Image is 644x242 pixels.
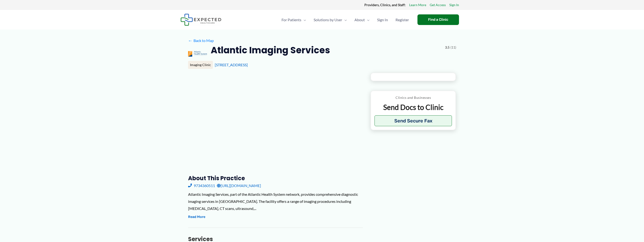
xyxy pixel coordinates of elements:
[278,12,413,28] nav: Primary Site Navigation
[278,12,310,28] a: For PatientsMenu Toggle
[375,95,452,101] p: Clinics and Businesses
[450,44,456,50] span: (11)
[392,12,413,28] a: Register
[354,12,365,28] span: About
[310,12,351,28] a: Solutions by UserMenu Toggle
[430,2,446,8] a: Get Access
[188,175,363,182] h3: About this practice
[449,2,459,8] a: Sign In
[417,14,459,25] a: Find a Clinic
[215,63,248,67] a: [STREET_ADDRESS]
[188,38,193,43] span: ←
[181,14,221,26] img: Expected Healthcare Logo - side, dark font, small
[364,3,406,7] strong: Providers, Clinics, and Staff:
[375,115,452,126] button: Send Secure Fax
[445,44,450,50] span: 3.5
[282,12,301,28] span: For Patients
[188,37,214,44] a: ←Back to Map
[301,12,306,28] span: Menu Toggle
[314,12,342,28] span: Solutions by User
[365,12,370,28] span: Menu Toggle
[188,61,213,69] div: Imaging Clinic
[217,182,261,189] a: [URL][DOMAIN_NAME]
[188,191,363,212] div: Atlantic Imaging Services, part of the Atlantic Health System network, provides comprehensive dia...
[342,12,347,28] span: Menu Toggle
[373,12,392,28] a: Sign In
[211,44,330,56] h2: Atlantic Imaging Services
[188,182,215,189] a: 9734360511
[375,103,452,112] p: Send Docs to Clinic
[351,12,373,28] a: AboutMenu Toggle
[188,214,205,220] button: Read More
[377,12,388,28] span: Sign In
[409,2,426,8] a: Learn More
[396,12,409,28] span: Register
